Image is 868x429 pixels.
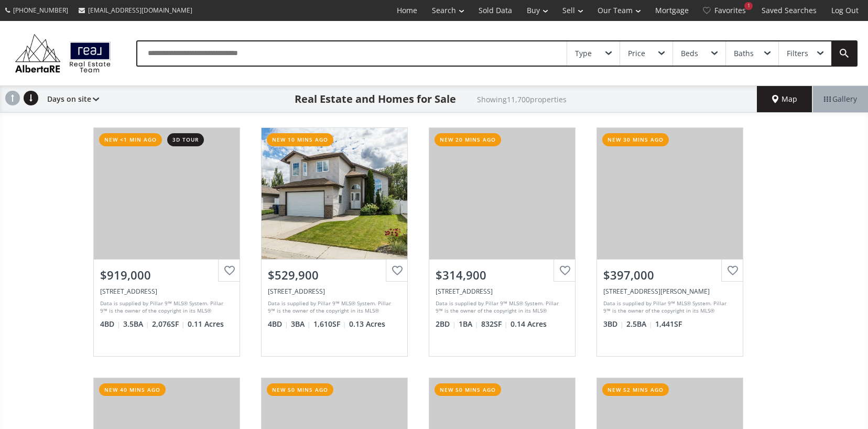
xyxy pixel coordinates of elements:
div: 15 Vista Court SE, Medicine Hat, AB T1B4X5 [268,287,401,296]
span: 0.13 Acres [349,319,385,329]
span: Gallery [824,94,857,104]
div: Data is supplied by Pillar 9™ MLS® System. Pillar 9™ is the owner of the copyright in its MLS® Sy... [100,299,231,315]
div: Baths [734,50,754,57]
div: Gallery [812,86,868,112]
a: [EMAIL_ADDRESS][DOMAIN_NAME] [73,1,198,20]
div: 111 Princeton Crescent West, Lethbridge, AB T1K 4S5 [436,287,569,296]
h1: Real Estate and Homes for Sale [295,92,456,106]
div: Beds [681,50,698,57]
span: 4 BD [268,319,288,329]
span: 2,076 SF [152,319,185,329]
a: new 30 mins ago$397,000[STREET_ADDRESS][PERSON_NAME]Data is supplied by Pillar 9™ MLS® System. Pi... [586,117,754,367]
div: Filters [787,50,808,57]
a: new 10 mins ago$529,900[STREET_ADDRESS]Data is supplied by Pillar 9™ MLS® System. Pillar 9™ is th... [251,117,418,367]
h2: Showing 11,700 properties [477,95,567,103]
a: new 20 mins ago$314,900[STREET_ADDRESS]Data is supplied by Pillar 9™ MLS® System. Pillar 9™ is th... [418,117,586,367]
div: Price [628,50,645,57]
span: 1,441 SF [655,319,682,329]
div: $397,000 [603,267,736,283]
div: 23 Cranleigh Mews SE, Calgary, AB T3M1E1 [100,287,233,296]
div: Data is supplied by Pillar 9™ MLS® System. Pillar 9™ is the owner of the copyright in its MLS® Sy... [436,299,566,315]
div: $314,900 [436,267,569,283]
img: Logo [10,31,115,75]
div: $919,000 [100,267,233,283]
span: 2.5 BA [626,319,653,329]
div: Data is supplied by Pillar 9™ MLS® System. Pillar 9™ is the owner of the copyright in its MLS® Sy... [603,299,734,315]
span: 3.5 BA [123,319,149,329]
span: Map [772,94,797,104]
span: 0.11 Acres [188,319,224,329]
div: Type [575,50,592,57]
span: 3 BA [291,319,311,329]
span: [PHONE_NUMBER] [13,6,68,15]
span: 832 SF [481,319,508,329]
span: 3 BD [603,319,624,329]
span: 4 BD [100,319,121,329]
div: 1 [744,2,753,10]
span: 0.14 Acres [511,319,547,329]
span: 1,610 SF [313,319,346,329]
span: [EMAIL_ADDRESS][DOMAIN_NAME] [88,6,192,15]
span: 2 BD [436,319,456,329]
div: $529,900 [268,267,401,283]
div: 1572 Stafford Drive North #2, Lethbridge, AB T1H 7G8 [603,287,736,296]
div: Map [757,86,812,112]
a: new <1 min ago3d tour$919,000[STREET_ADDRESS]Data is supplied by Pillar 9™ MLS® System. Pillar 9™... [83,117,251,367]
div: Days on site [42,86,99,112]
div: Data is supplied by Pillar 9™ MLS® System. Pillar 9™ is the owner of the copyright in its MLS® Sy... [268,299,398,315]
span: 1 BA [459,319,479,329]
